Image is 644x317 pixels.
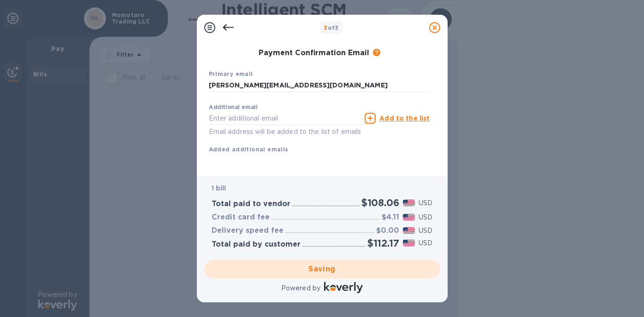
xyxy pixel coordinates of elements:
[209,127,361,137] p: Email address will be added to the list of emails
[419,213,432,222] p: USD
[209,79,430,92] input: Enter your primary name
[403,227,415,234] img: USD
[403,200,415,206] img: USD
[212,226,284,235] h3: Delivery speed fee
[324,24,327,31] span: 3
[403,240,415,246] img: USD
[281,283,320,293] p: Powered by
[361,197,399,208] h2: $108.06
[382,213,399,222] h3: $4.11
[209,70,253,77] b: Primary email
[324,24,339,31] b: of 3
[403,214,415,220] img: USD
[419,226,432,236] p: USD
[209,105,258,110] label: Additional email
[259,49,369,58] h3: Payment Confirmation Email
[212,213,270,222] h3: Credit card fee
[212,184,226,192] b: 1 bill
[419,198,432,208] p: USD
[209,111,361,125] input: Enter additional email
[419,238,432,248] p: USD
[209,146,289,153] b: Added additional emails
[324,282,363,293] img: Logo
[376,226,399,235] h3: $0.00
[379,115,430,122] u: Add to the list
[367,237,399,249] h2: $112.17
[212,240,301,249] h3: Total paid by customer
[212,200,290,208] h3: Total paid to vendor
